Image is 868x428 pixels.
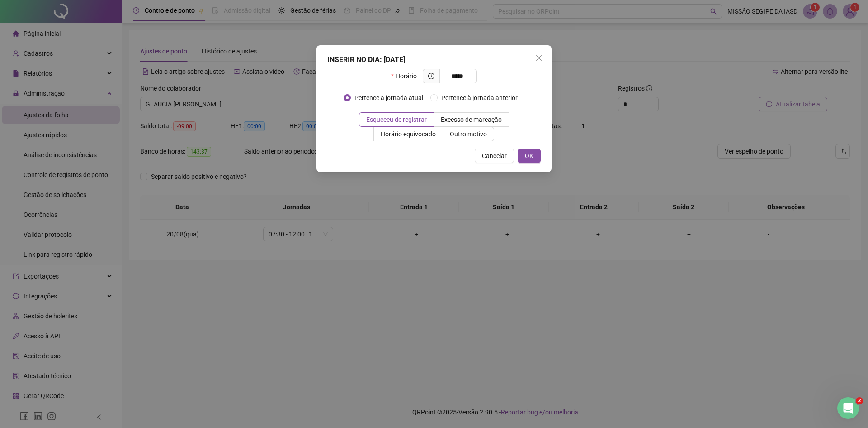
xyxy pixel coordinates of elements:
button: Cancelar [475,149,514,163]
span: Pertence à jornada atual [351,93,427,103]
span: Horário equivocado [381,130,436,138]
span: clock-circle [428,73,434,79]
span: Cancelar [482,151,507,161]
button: OK [518,149,541,163]
span: 2 [856,397,863,404]
span: Excesso de marcação [441,116,502,123]
span: close [535,54,542,62]
label: Horário [391,69,422,83]
span: Pertence à jornada anterior [438,93,521,103]
button: Close [532,51,546,65]
iframe: Intercom live chat [837,397,859,419]
div: INSERIR NO DIA : [DATE] [327,54,541,65]
span: OK [525,151,533,161]
span: Esqueceu de registrar [366,116,427,123]
span: Outro motivo [450,130,487,138]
